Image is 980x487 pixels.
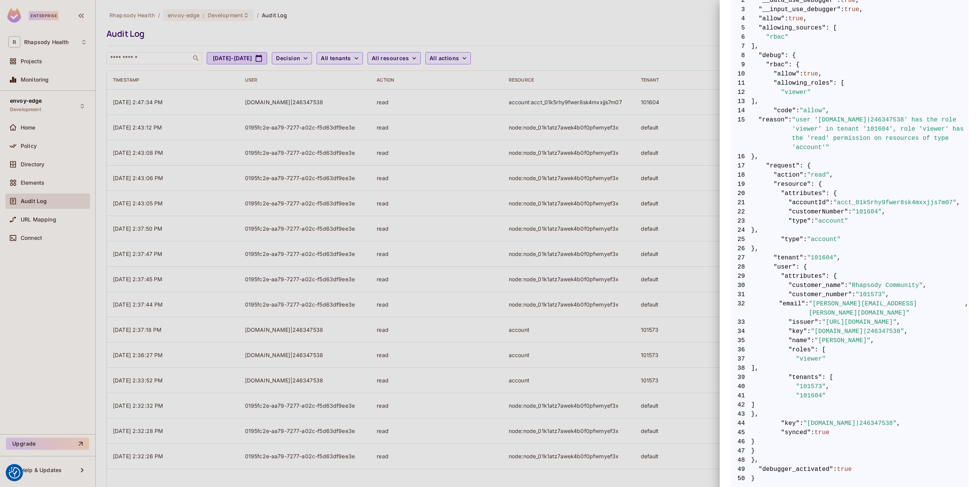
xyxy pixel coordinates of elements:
span: 29 [731,272,751,281]
span: "rbac" [766,60,789,69]
span: 49 [731,465,751,474]
span: "accountId" [789,198,830,207]
span: true [789,14,804,23]
span: "101573" [856,290,885,299]
span: 40 [731,382,751,391]
span: 42 [731,400,751,410]
span: 9 [731,60,751,69]
span: : { [796,262,807,272]
span: "type" [781,235,804,244]
span: "tenant" [774,253,804,262]
span: "__input_use_debugger" [759,5,841,14]
span: true [837,465,852,474]
span: "synced" [781,428,811,437]
span: "email" [779,299,805,318]
span: 41 [731,391,751,400]
span: , [871,336,874,345]
span: : [796,106,800,115]
span: , [923,281,927,290]
span: "allow" [774,69,800,79]
span: : [804,253,807,262]
span: : [811,336,815,345]
span: 17 [731,161,751,171]
span: "account" [807,235,841,244]
span: "Rhapsody Community" [848,281,923,290]
span: "101604" [807,253,837,262]
span: true [804,69,818,79]
span: "debug" [759,51,785,60]
span: "customer_number" [789,290,852,299]
span: "[PERSON_NAME][EMAIL_ADDRESS][PERSON_NAME][DOMAIN_NAME]" [809,299,965,318]
span: "roles" [789,345,815,354]
span: 34 [731,327,751,336]
span: : { [789,60,800,69]
span: }, [731,152,969,161]
span: }, [731,456,969,465]
span: 33 [731,318,751,327]
span: "tenants" [789,373,822,382]
span: , [826,382,830,391]
span: 47 [731,446,751,456]
span: : [800,69,804,79]
span: 14 [731,106,751,115]
span: ], [731,42,969,51]
span: : [841,5,844,14]
span: 12 [731,88,751,97]
span: "user" [774,262,796,272]
span: "attributes" [781,272,826,281]
span: : { [826,272,837,281]
span: : [804,235,807,244]
span: , [965,299,969,318]
span: 36 [731,345,751,354]
span: } [731,474,969,483]
span: 18 [731,171,751,180]
img: Revisit consent button [9,467,20,479]
span: , [818,69,822,79]
span: 45 [731,428,751,437]
span: "attributes" [781,189,826,198]
span: 37 [731,354,751,364]
span: , [885,290,889,299]
span: ], [731,364,969,373]
span: "customerNumber" [789,207,848,216]
span: , [830,171,833,180]
span: 3 [731,5,751,14]
span: : [800,419,804,428]
span: : [785,14,789,23]
span: 38 [731,364,751,373]
span: "resource" [774,180,811,189]
span: "allow" [759,14,785,23]
span: "allow" [800,106,826,115]
span: : [811,428,815,437]
span: : { [800,161,811,171]
span: : [ [826,23,837,33]
span: 21 [731,198,751,207]
span: "read" [807,171,830,180]
span: "key" [781,419,800,428]
span: 7 [731,42,751,51]
span: : [852,290,856,299]
span: 4 [731,14,751,23]
span: "key" [789,327,807,336]
span: ] [731,400,969,410]
span: 50 [731,474,751,483]
span: "allowing_sources" [759,23,826,33]
span: 15 [731,115,751,152]
span: : [833,465,837,474]
span: 24 [731,226,751,235]
span: : [ [822,373,833,382]
span: ], [731,97,969,106]
span: 28 [731,262,751,272]
span: 22 [731,207,751,216]
span: 32 [731,299,751,318]
span: 5 [731,23,751,33]
span: 11 [731,79,751,88]
span: : [844,281,848,290]
span: 30 [731,281,751,290]
span: "[DOMAIN_NAME]|246347538" [804,419,897,428]
span: "[URL][DOMAIN_NAME]" [822,318,897,327]
span: 46 [731,437,751,446]
span: , [837,253,841,262]
span: , [897,318,900,327]
span: : [788,115,792,152]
